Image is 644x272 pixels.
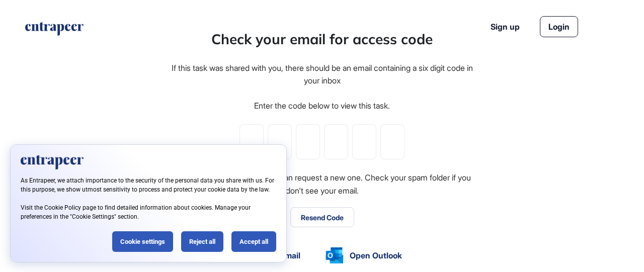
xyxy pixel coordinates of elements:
span: Open Outlook [350,249,402,261]
a: entrapeer-logo [24,22,85,39]
a: Sign up [491,21,520,33]
div: Enter the code below to view this task. [254,100,390,113]
a: Login [540,16,578,37]
div: If this task was shared with you, there should be an email containing a six digit code in your inbox [170,62,474,87]
div: If you can't find the code, you can request a new one. Check your spam folder if you don't see yo... [170,171,474,197]
a: Open Outlook [326,247,402,263]
button: Resend Code [290,207,354,227]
